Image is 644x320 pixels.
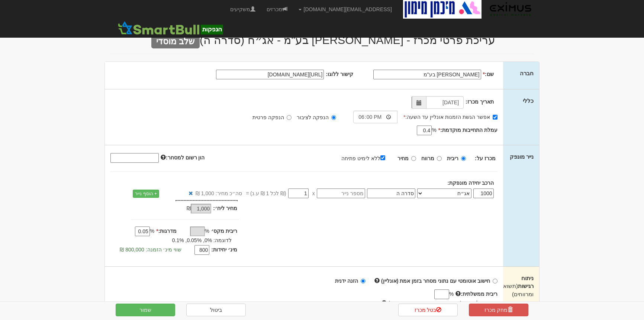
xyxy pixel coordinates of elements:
input: כמות [473,188,494,198]
a: בטל מכרז [398,304,458,316]
label: נייר מונפק [510,153,534,161]
a: מחק מכרז [469,304,528,316]
input: הנפקה לציבור [331,115,336,120]
span: שלב מוסדי [151,35,200,48]
strong: מכרז על: [475,155,496,161]
input: מחיר [411,156,416,161]
div: ₪ [156,205,213,213]
h2: עריכת פרטי מכרז - [PERSON_NAME] בע"מ - אג״ח (סדרה ה) [110,34,534,46]
a: + הוסף נייר [133,190,159,198]
label: קישור ללוגו: [326,70,353,78]
label: הנפקה פרטית [252,114,292,121]
span: % [150,227,154,235]
input: מחיר * [288,188,309,198]
span: לדוגמה: 0%, 0.05%, 0.1% [172,237,232,243]
span: x [312,190,315,197]
input: מספר נייר [317,188,365,198]
span: שווי מינ׳ הזמנה: 800,000 ₪ [120,247,181,253]
label: ללא לימיט פתיחה [341,154,393,162]
input: חישוב אוטומטי עם נתוני מסחר בזמן אמת (אונליין) [493,279,498,283]
input: ריבית [461,156,466,161]
label: מדרגות: [156,227,177,235]
span: סה״כ מחיר: 1,000 ₪ [196,190,242,197]
label: ריבית מקס׳ [211,227,237,235]
span: (₪ לכל 1 ₪ ע.נ) [249,190,286,197]
label: מחיר ליח׳: [213,205,237,212]
input: מרווח [437,156,442,161]
img: SmartBull Logo [116,20,225,35]
label: הנפקה לציבור [297,114,336,121]
span: % [432,126,436,134]
label: אפשר הגשת הזמנות אונליין עד השעה: [403,113,498,121]
label: ניתוח רגישות [509,274,534,298]
input: שם הסדרה * [367,188,415,198]
span: = [246,190,249,197]
a: ביטול [186,304,246,316]
input: הזנה ידנית [361,279,366,283]
strong: הזנה ידנית [335,278,358,284]
input: ללא לימיט פתיחה [380,155,385,160]
label: ריבית ממשלתית: [455,290,498,298]
strong: חישוב אוטומטי עם נתוני מסחר בזמן אמת (אונליין) [381,278,490,284]
label: הון רשום למסחר: [161,154,205,161]
label: חברה [520,69,534,77]
strong: מרווח [421,155,434,161]
label: מינ׳ יחידות: [211,246,237,253]
span: תשואות לריביות (הזן את הריביות שיופיעו בהזמנות) [388,300,498,306]
span: % [449,290,454,298]
span: % [205,227,209,235]
strong: ריבית [447,155,458,161]
strong: הרכב יחידה מונפקת: [447,180,493,186]
label: תאריך מכרז: [466,98,494,105]
span: (תשואות ומרווחים) [498,283,534,297]
label: עמלת התחייבות מוקדמת: [438,126,498,134]
label: שם: [483,70,494,78]
input: הנפקה פרטית [287,115,292,120]
label: : [380,300,497,307]
strong: מחיר [397,155,409,161]
button: שמור [116,304,175,316]
label: כללי [523,97,534,105]
input: אפשר הגשת הזמנות אונליין עד השעה:* [493,115,498,120]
